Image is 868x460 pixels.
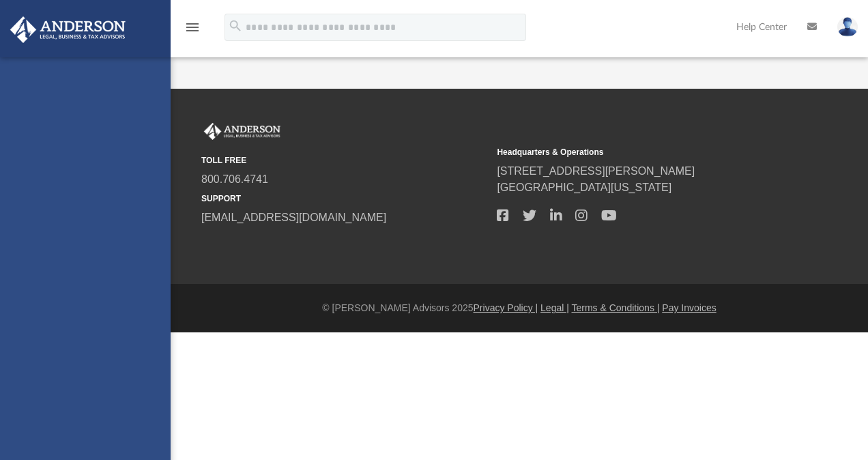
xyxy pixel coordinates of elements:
[662,302,716,313] a: Pay Invoices
[540,302,569,313] a: Legal |
[171,301,868,315] div: © [PERSON_NAME] Advisors 2025
[497,146,783,158] small: Headquarters & Operations
[201,173,268,185] a: 800.706.4741
[6,16,130,43] img: Anderson Advisors Platinum Portal
[474,302,538,313] a: Privacy Policy |
[201,123,283,141] img: Anderson Advisors Platinum Portal
[837,17,858,37] img: User Pic
[201,212,386,223] a: [EMAIL_ADDRESS][DOMAIN_NAME]
[497,182,671,193] a: [GEOGRAPHIC_DATA][US_STATE]
[497,165,695,177] a: [STREET_ADDRESS][PERSON_NAME]
[184,26,201,35] a: menu
[201,154,487,167] small: TOLL FREE
[228,18,243,33] i: search
[201,192,487,205] small: SUPPORT
[572,302,660,313] a: Terms & Conditions |
[184,19,201,35] i: menu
